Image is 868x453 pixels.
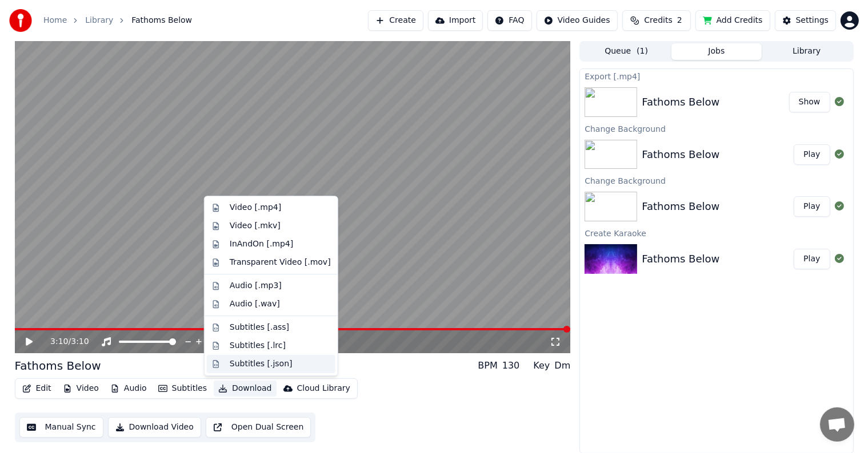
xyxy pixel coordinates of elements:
button: Play [794,196,830,217]
div: / [50,336,78,347]
div: Change Background [580,173,853,187]
button: Edit [18,381,56,397]
div: Export [.mp4] [580,69,853,83]
button: Audio [106,381,151,397]
span: 2 [677,15,682,26]
a: Open chat [820,407,854,442]
div: Fathoms Below [642,94,719,110]
div: Fathoms Below [642,147,719,163]
button: Play [794,249,830,269]
span: 3:10 [71,336,89,347]
span: 3:10 [50,336,68,347]
div: Dm [554,359,570,373]
button: Add Credits [695,10,770,31]
div: Cloud Library [297,383,350,394]
button: Jobs [671,43,762,60]
button: Video [58,381,103,397]
div: Change Background [580,122,853,135]
span: Fathoms Below [131,15,192,26]
div: BPM [478,359,497,373]
div: Audio [.mp3] [230,280,282,292]
img: youka [9,9,32,32]
button: Play [794,144,830,165]
div: Settings [796,15,829,26]
button: Video Guides [537,10,618,31]
div: Fathoms Below [642,199,719,215]
nav: breadcrumb [43,15,192,26]
a: Home [43,15,67,26]
div: Audio [.wav] [230,298,280,310]
div: InAndOn [.mp4] [230,238,294,250]
button: FAQ [487,10,531,31]
div: Video [.mkv] [230,220,281,232]
button: Queue [581,43,671,60]
button: Import [428,10,483,31]
span: Credits [644,15,672,26]
div: Fathoms Below [642,251,719,267]
button: Subtitles [154,381,211,397]
div: Subtitles [.lrc] [230,340,286,351]
button: Open Dual Screen [206,417,311,438]
button: Create [368,10,423,31]
button: Credits2 [622,10,691,31]
div: Subtitles [.ass] [230,322,289,333]
button: Library [762,43,852,60]
div: Fathoms Below [15,358,101,374]
button: Download Video [108,417,201,438]
div: Transparent Video [.mov] [230,257,331,268]
a: Library [85,15,113,26]
button: Show [789,92,830,112]
button: Download [214,381,277,397]
div: 130 [502,359,520,373]
div: Create Karaoke [580,226,853,240]
button: Manual Sync [19,417,103,438]
div: Subtitles [.json] [230,358,293,370]
div: Key [533,359,550,373]
div: Video [.mp4] [230,202,281,213]
button: Settings [775,10,836,31]
span: ( 1 ) [637,46,648,57]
